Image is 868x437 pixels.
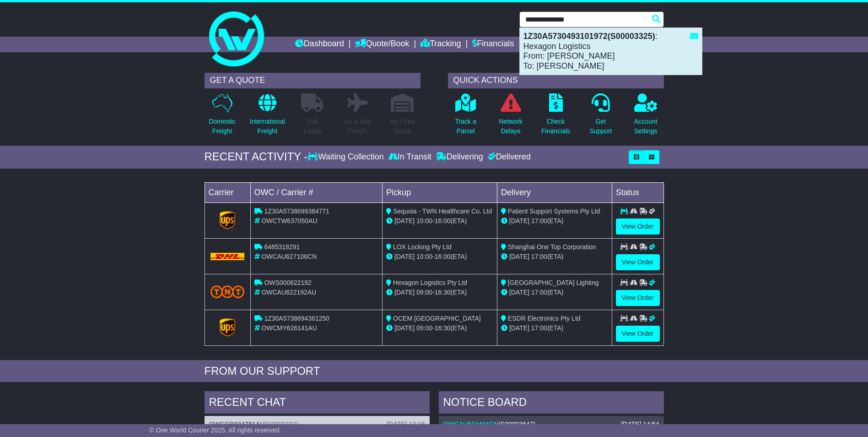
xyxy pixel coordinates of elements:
td: Carrier [205,182,250,202]
span: 17:00 [531,217,547,224]
p: International Freight [250,117,285,136]
div: ( ) [443,421,659,428]
span: [GEOGRAPHIC_DATA] Lighting [508,279,599,286]
div: - (ETA) [386,252,493,262]
a: NetworkDelays [498,93,523,141]
strong: 1Z30A5730493101972(S00003325) [523,32,655,41]
span: [DATE] [394,324,415,332]
span: OWCMY626141AU [261,324,317,332]
p: Track a Parcel [455,117,476,136]
div: [DATE] 14:54 [621,421,659,428]
span: 17:00 [531,324,547,332]
div: GET A QUOTE [205,73,421,88]
span: 1Z30A5738694361250 [264,315,329,322]
div: Waiting Collection [307,152,386,162]
a: DomesticFreight [208,93,236,141]
span: Sequoia - TWN Healthcare Co. Ltd [393,208,492,215]
a: View Order [616,254,660,270]
div: RECENT CHAT [205,391,430,416]
span: 6485318291 [264,243,300,251]
div: (ETA) [501,252,608,262]
img: TNT_Domestic.png [210,285,245,298]
a: Dashboard [295,37,344,52]
span: 16:30 [435,324,451,332]
td: Status [612,182,663,202]
span: OCEM [GEOGRAPHIC_DATA] [393,315,481,322]
a: OWCAU624494CN [443,421,499,428]
a: View Order [616,218,660,235]
div: QUICK ACTIONS [448,73,664,88]
a: OWCGB604781AU [209,421,265,428]
div: FROM OUR SUPPORT [205,365,664,378]
a: Tracking [421,37,461,52]
div: - (ETA) [386,288,493,297]
span: Hexagon Logistics Pty Ltd [393,279,467,286]
span: © One World Courier 2025. All rights reserved. [149,426,281,434]
span: [DATE] [509,217,529,224]
a: Quote/Book [355,37,409,52]
div: - (ETA) [386,323,493,333]
div: In Transit [386,152,434,162]
span: OWCAU627106CN [261,253,317,260]
span: [DATE] [509,289,529,296]
img: GetCarrierServiceLogo [220,318,235,337]
a: InternationalFreight [249,93,286,141]
span: [DATE] [394,253,415,260]
span: 1Z30A5738699384771 [264,208,329,215]
div: [DATE] 13:18 [387,421,425,428]
span: S00003647 [501,421,534,428]
span: 17:00 [531,289,547,296]
div: Delivering [434,152,485,162]
div: - (ETA) [386,216,493,226]
span: LOX Locking Pty Ltd [393,243,452,251]
span: OWCAU622192AU [261,289,316,296]
div: RECENT ACTIVITY - [205,150,308,164]
div: (ETA) [501,323,608,333]
img: GetCarrierServiceLogo [220,211,235,229]
span: OWS000622192 [264,279,312,286]
div: ( ) [209,421,425,428]
img: DHL.png [210,253,245,260]
p: Full Loads [301,117,324,136]
td: Delivery [497,182,612,202]
a: Financials [472,37,514,52]
a: View Order [616,290,660,306]
span: OWCTW637050AU [261,217,317,224]
span: Shanghai One Top Corporation [508,243,596,251]
p: Get Support [589,117,612,136]
span: S0000332 [267,421,296,428]
p: Domestic Freight [209,117,235,136]
span: [DATE] [394,217,415,224]
span: [DATE] [509,253,529,260]
p: Check Financials [541,117,570,136]
td: OWC / Carrier # [250,182,383,202]
span: [DATE] [509,324,529,332]
span: 16:00 [435,217,451,224]
span: 09:00 [416,324,432,332]
p: Air / Sea Depot [390,117,415,136]
div: (ETA) [501,288,608,297]
span: 09:00 [416,289,432,296]
span: [DATE] [394,289,415,296]
a: AccountSettings [634,93,658,141]
div: : Hexagon Logistics From: [PERSON_NAME] To: [PERSON_NAME] [520,28,702,75]
p: Account Settings [634,117,658,136]
p: Network Delays [499,117,522,136]
span: 17:00 [531,253,547,260]
div: (ETA) [501,216,608,226]
div: NOTICE BOARD [439,391,664,416]
a: View Order [616,326,660,342]
span: ESDR Electronics Pty Ltd [508,315,581,322]
a: Track aParcel [455,93,477,141]
span: 10:00 [416,253,432,260]
span: 16:00 [435,253,451,260]
td: Pickup [383,182,497,202]
span: 10:00 [416,217,432,224]
span: Patient Support Systems Pty Ltd [508,208,600,215]
div: Delivered [485,152,531,162]
a: GetSupport [589,93,612,141]
p: Air & Sea Freight [344,117,371,136]
a: CheckFinancials [541,93,571,141]
span: 16:30 [435,289,451,296]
